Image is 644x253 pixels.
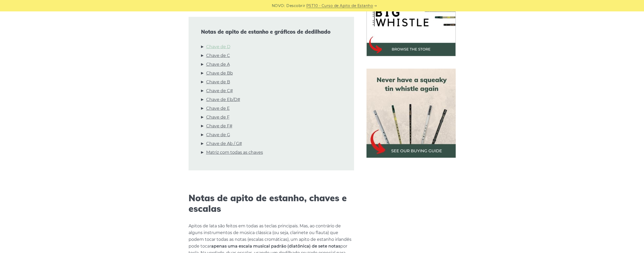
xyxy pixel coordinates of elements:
[206,52,230,59] a: Chave de C
[206,123,232,129] a: Chave de F#
[206,96,240,103] a: Chave de Eb/D#
[206,114,230,121] a: Chave de F
[306,3,373,9] a: PST10 - Curso de Apito de Estanho
[206,61,230,68] a: Chave de A
[306,3,373,8] font: PST10 - Curso de Apito de Estanho
[201,29,342,35] span: Notas de apito de estanho e gráficos de dedilhado
[272,3,285,9] span: NOVO:
[206,70,233,77] a: Chave de Bb
[206,105,230,112] a: Chave de E
[366,69,456,158] img: Guia de compra de apito de lata
[189,193,354,214] h2: Notas de apito de estanho, chaves e escalas
[206,88,233,94] a: Chave de C#
[211,244,340,249] strong: apenas uma escala musical padrão (diatônica) de sete notas
[206,149,263,156] a: Matriz com todas as chaves
[206,140,242,147] a: Chave de Ab / G#
[206,79,230,85] a: Chave de B
[286,3,306,9] span: Descobrir
[206,44,230,50] a: Chave de D
[206,132,230,138] a: Chave de G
